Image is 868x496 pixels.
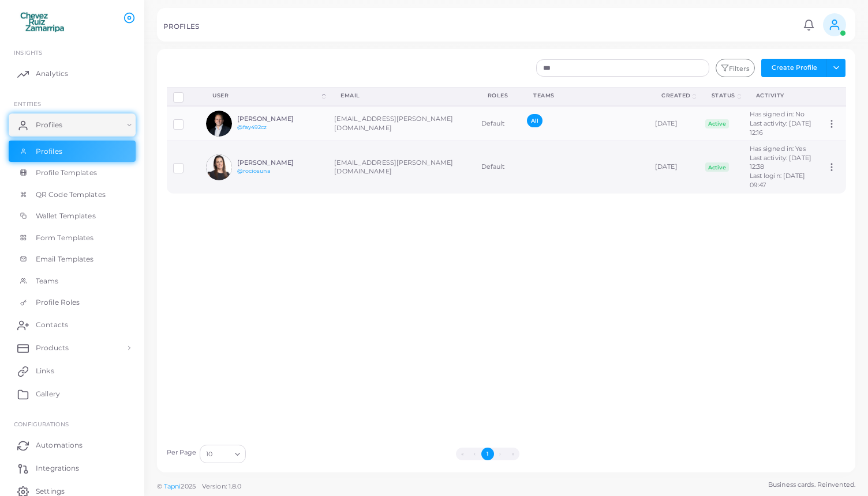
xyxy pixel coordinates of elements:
[488,92,508,100] div: Roles
[36,463,79,474] span: Integrations
[36,233,94,243] span: Form Templates
[36,146,62,157] span: Profiles
[167,448,197,457] label: Per Page
[481,448,494,460] button: Go to page 1
[9,434,136,457] a: Automations
[36,254,94,264] span: Email Templates
[756,92,808,100] div: activity
[9,291,136,313] a: Profile Roles
[36,276,59,286] span: Teams
[237,159,322,166] h6: [PERSON_NAME]
[9,141,136,162] a: Profiles
[9,113,136,137] a: Profiles
[820,87,845,106] th: Action
[750,154,811,171] span: Last activity: [DATE] 12:38
[237,115,322,123] h6: [PERSON_NAME]
[750,145,806,153] span: Has signed in: Yes
[14,49,42,56] span: INSIGHTS
[328,106,474,141] td: [EMAIL_ADDRESS][PERSON_NAME][DOMAIN_NAME]
[36,120,62,130] span: Profiles
[649,141,699,194] td: [DATE]
[750,172,806,189] span: Last login: [DATE] 09:47
[36,297,80,308] span: Profile Roles
[9,336,136,359] a: Products
[200,445,246,463] div: Search for option
[475,141,521,194] td: Default
[9,270,136,292] a: Teams
[36,366,54,376] span: Links
[761,59,827,77] button: Create Profile
[475,106,521,141] td: Default
[661,92,691,100] div: Created
[206,448,212,460] span: 10
[9,227,136,249] a: Form Templates
[36,69,68,79] span: Analytics
[716,59,755,77] button: Filters
[9,313,136,336] a: Contacts
[705,119,729,128] span: Active
[202,482,242,490] span: Version: 1.8.0
[206,111,232,137] img: avatar
[249,448,726,460] ul: Pagination
[163,22,199,31] h5: PROFILES
[36,343,69,353] span: Products
[9,62,136,85] a: Analytics
[705,162,729,172] span: Active
[712,92,735,100] div: Status
[212,92,320,100] div: User
[36,389,60,399] span: Gallery
[750,110,805,118] span: Has signed in: No
[36,320,68,330] span: Contacts
[157,482,241,491] span: ©
[206,154,232,180] img: avatar
[237,124,267,130] a: @fay492cz
[164,482,181,490] a: Tapni
[214,448,230,460] input: Search for option
[181,482,195,491] span: 2025
[237,168,271,174] a: @rociosuna
[10,11,74,32] img: logo
[9,205,136,227] a: Wallet Templates
[9,359,136,383] a: Links
[36,190,106,200] span: QR Code Templates
[9,248,136,270] a: Email Templates
[328,141,474,194] td: [EMAIL_ADDRESS][PERSON_NAME][DOMAIN_NAME]
[36,168,97,178] span: Profile Templates
[341,92,462,100] div: Email
[750,119,811,137] span: Last activity: [DATE] 12:16
[768,480,855,490] span: Business cards. Reinvented.
[533,92,636,100] div: Teams
[9,184,136,206] a: QR Code Templates
[649,106,699,141] td: [DATE]
[14,421,69,427] span: Configurations
[527,114,542,127] span: All
[167,87,200,106] th: Row-selection
[36,440,83,450] span: Automations
[36,211,96,221] span: Wallet Templates
[9,383,136,406] a: Gallery
[9,457,136,480] a: Integrations
[14,100,41,107] span: ENTITIES
[9,162,136,184] a: Profile Templates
